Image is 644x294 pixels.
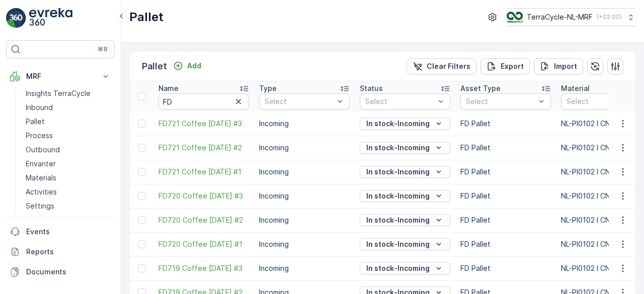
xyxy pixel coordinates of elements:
span: FD721 Coffee [DATE] #3 [158,119,249,129]
a: Insights TerraCycle [22,86,115,101]
p: In stock-Incoming [366,167,430,177]
a: FD720 Coffee 21.08.25 #1 [158,239,249,249]
p: ( +02:00 ) [597,13,622,21]
p: In stock-Incoming [366,119,430,129]
p: Add [187,61,201,71]
p: Status [360,83,383,93]
p: Select [365,96,435,107]
a: Settings [22,199,115,213]
span: 119 [59,181,69,190]
td: Incoming [254,136,355,160]
p: Pallet [142,59,167,73]
div: Toggle Row Selected [138,192,146,200]
span: Asset Type : [9,231,53,240]
span: FD719 Coffee [DATE] #2 [33,165,118,173]
p: Documents [26,267,111,277]
td: FD Pallet [455,208,556,232]
a: Envanter [22,157,115,171]
td: FD Pallet [455,160,556,184]
input: Search [158,93,249,110]
p: Events [26,227,111,237]
td: Incoming [254,256,355,280]
img: TC_v739CUj.png [507,12,523,23]
span: 1 [56,215,59,223]
p: ⌘B [98,45,108,53]
a: Inbound [22,101,115,115]
p: Clear Filters [427,61,470,71]
button: TerraCycle-NL-MRF(+02:00) [507,8,636,26]
a: Documents [6,262,115,282]
p: Select [265,96,334,107]
p: Type [259,83,277,93]
span: Name : [9,165,33,173]
a: Outbound [22,143,115,157]
span: FD719 Coffee [DATE] #3 [158,263,249,273]
p: Settings [26,201,54,211]
td: FD Pallet [455,112,556,136]
td: Incoming [254,112,355,136]
p: Import [554,61,577,71]
button: In stock-Incoming [360,214,450,226]
button: In stock-Incoming [360,190,450,202]
p: Asset Type [460,83,501,93]
p: Envanter [26,159,56,169]
button: Export [480,58,530,74]
span: 118 [53,198,63,207]
button: MRF [6,66,115,86]
p: In stock-Incoming [366,263,430,273]
td: FD Pallet [455,232,556,256]
img: logo_light-DOdMpM7g.png [29,8,72,28]
a: Reports [6,242,115,262]
p: Insights TerraCycle [26,88,91,99]
p: Reports [26,247,111,257]
a: FD721 Coffee 28.08.25 #3 [158,119,249,129]
span: FD720 Coffee [DATE] #3 [158,191,249,201]
p: Name [158,83,179,93]
p: In stock-Incoming [366,143,430,153]
span: NL-PI0102 I CNL0044 Koffie [43,248,140,256]
button: Import [534,58,583,74]
p: Outbound [26,145,60,155]
img: logo [6,8,26,28]
td: Incoming [254,184,355,208]
p: Select [567,96,639,107]
span: Material : [9,248,43,256]
a: FD720 Coffee 21.08.25 #3 [158,191,249,201]
button: Add [169,60,205,72]
span: FD Pallet [53,231,85,240]
td: FD Pallet [455,136,556,160]
td: Incoming [254,208,355,232]
p: MRF [26,71,95,81]
a: Materials [22,171,115,185]
td: FD Pallet [455,184,556,208]
div: Toggle Row Selected [138,120,146,128]
p: Materials [26,173,56,183]
button: In stock-Incoming [360,262,450,274]
span: Tare Weight : [9,215,56,223]
a: Process [22,129,115,143]
p: Export [501,61,524,71]
div: Toggle Row Selected [138,240,146,248]
span: FD720 Coffee [DATE] #1 [158,239,249,249]
td: Incoming [254,160,355,184]
p: Process [26,131,53,141]
p: In stock-Incoming [366,191,430,201]
p: In stock-Incoming [366,215,430,225]
span: Total Weight : [9,181,59,190]
p: TerraCycle-NL-MRF [527,12,593,22]
div: Toggle Row Selected [138,168,146,176]
span: FD720 Coffee [DATE] #2 [158,215,249,225]
p: Activities [26,187,57,197]
button: In stock-Incoming [360,142,450,154]
a: Pallet [22,115,115,129]
button: In stock-Incoming [360,238,450,250]
a: FD720 Coffee 21.08.25 #2 [158,215,249,225]
a: Activities [22,185,115,199]
p: Select [466,96,535,107]
a: FD721 Coffee 28.08.25 #1 [158,167,249,177]
a: Events [6,222,115,242]
p: Pallet [129,9,164,25]
p: Inbound [26,103,53,113]
td: FD Pallet [455,256,556,280]
span: FD721 Coffee [DATE] #1 [158,167,249,177]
